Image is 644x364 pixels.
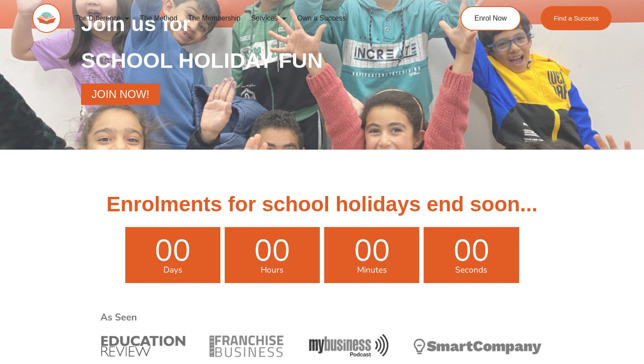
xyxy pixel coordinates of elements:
nav: Menu [70,8,428,28]
span: JOIN NOW! [92,89,149,100]
a: The Method [134,8,182,28]
span: Find a Success [554,15,599,21]
span: 00 [225,236,320,266]
span: Minutes [324,266,419,274]
a: Services [246,8,292,28]
span: Days [125,266,220,274]
span: 00 [424,236,519,266]
a: Own a Success [292,8,351,28]
a: Enrol Now [460,6,521,31]
h2: Enrolments for school holidays end soon... [4,191,640,218]
a: Find a Success [541,6,612,30]
a: JOIN NOW! [81,84,160,105]
span: Hours [225,266,320,274]
h2: SCHOOL HOLIDAY FUN [81,47,328,75]
span: Seconds [424,266,519,274]
a: The Difference [70,8,135,28]
span: 00 [324,236,419,266]
span: 00 [125,236,220,266]
a: The Membership [183,8,246,28]
span: Enrol Now [474,15,507,22]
